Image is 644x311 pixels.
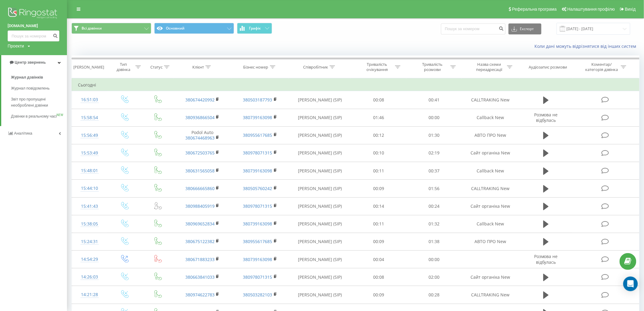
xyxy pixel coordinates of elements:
div: Проекти [8,43,24,49]
div: Тривалість очікування [361,62,394,72]
td: [PERSON_NAME] (SIP) [289,197,351,215]
td: [PERSON_NAME] (SIP) [289,286,351,304]
td: Callback New [462,162,519,180]
div: 15:58:54 [78,112,101,124]
td: 01:56 [406,180,462,197]
a: 380672503765 [185,150,215,156]
a: 380503187793 [243,97,272,103]
td: 00:24 [406,197,462,215]
a: 380955617685 [243,239,272,244]
td: Сайт органіка New [462,197,519,215]
a: 380739163098 [243,168,272,174]
td: Callback New [462,109,519,126]
td: [PERSON_NAME] (SIP) [289,180,351,197]
td: [PERSON_NAME] (SIP) [289,251,351,268]
td: 00:00 [406,251,462,268]
div: [PERSON_NAME] [73,65,104,70]
td: Сьогодні [72,79,639,91]
a: 380631565058 [185,168,215,174]
td: 00:41 [406,91,462,109]
span: Звіт про пропущені необроблені дзвінки [11,96,64,108]
a: 380739163098 [243,221,272,227]
td: 00:10 [351,144,406,162]
td: Podol Auto [174,126,231,144]
button: Графік [237,23,272,34]
td: [PERSON_NAME] (SIP) [289,126,351,144]
span: Журнал повідомлень [11,85,50,91]
input: Пошук за номером [441,23,506,34]
td: Callback New [462,215,519,233]
td: 00:09 [351,233,406,250]
span: Журнал дзвінків [11,74,43,80]
div: Співробітник [303,65,328,70]
div: 14:54:29 [78,253,101,265]
a: 380978071315 [243,203,272,209]
a: 380974622783 [185,292,215,298]
a: 380988405919 [185,203,215,209]
td: CALLTRAKING New [462,286,519,304]
td: [PERSON_NAME] (SIP) [289,162,351,180]
span: Розмова не відбулась [534,112,558,123]
a: 380663841033 [185,274,215,280]
td: CALLTRAKING New [462,91,519,109]
a: 380955617685 [243,132,272,138]
div: Бізнес номер [243,65,268,70]
span: Дзвінки в реальному часі [11,113,57,119]
span: Вихід [625,7,636,12]
td: 01:32 [406,215,462,233]
a: 380739163098 [243,256,272,262]
a: 380978071315 [243,150,272,156]
td: 00:09 [351,286,406,304]
td: 00:09 [351,180,406,197]
input: Пошук за номером [8,30,59,41]
div: Назва схеми переадресації [473,62,506,72]
div: 15:56:49 [78,129,101,141]
img: Ringostat logo [8,6,59,21]
a: [DOMAIN_NAME] [8,23,59,29]
a: 380675122382 [185,239,215,244]
td: [PERSON_NAME] (SIP) [289,233,351,250]
div: 16:51:03 [78,94,101,106]
a: 380936866504 [185,115,215,120]
div: 14:21:28 [78,289,101,301]
div: Статус [150,65,163,70]
a: Центр звернень [1,55,67,70]
a: 380739163098 [243,115,272,120]
td: Сайт органіка New [462,144,519,162]
span: Розмова не відбулась [534,253,558,265]
td: Сайт органіка New [462,268,519,286]
td: 00:11 [351,215,406,233]
td: 00:11 [351,162,406,180]
td: 02:19 [406,144,462,162]
a: 380666665860 [185,186,215,191]
div: Open Intercom Messenger [623,277,638,291]
td: 00:08 [351,268,406,286]
td: [PERSON_NAME] (SIP) [289,91,351,109]
td: АВТО ПРО New [462,126,519,144]
a: 380674420992 [185,97,215,103]
td: [PERSON_NAME] (SIP) [289,268,351,286]
div: 14:26:03 [78,271,101,283]
td: 00:08 [351,91,406,109]
a: 380969652834 [185,221,215,227]
td: АВТО ПРО New [462,233,519,250]
a: 380674468963 [185,135,215,141]
div: Коментар/категорія дзвінка [584,62,619,72]
div: 15:44:10 [78,182,101,194]
div: 15:24:31 [78,236,101,248]
div: Тривалість розмови [416,62,449,72]
div: 15:38:05 [78,218,101,230]
div: 15:48:01 [78,165,101,177]
a: Дзвінки в реальному часіNEW [11,111,67,122]
div: 15:53:49 [78,147,101,159]
a: Журнал повідомлень [11,83,67,94]
div: Клієнт [192,65,204,70]
td: 01:46 [351,109,406,126]
td: 00:12 [351,126,406,144]
td: [PERSON_NAME] (SIP) [289,109,351,126]
span: Центр звернень [15,60,46,65]
a: 380505760242 [243,186,272,191]
td: 02:00 [406,268,462,286]
td: 00:04 [351,251,406,268]
span: Налаштування профілю [567,7,615,12]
